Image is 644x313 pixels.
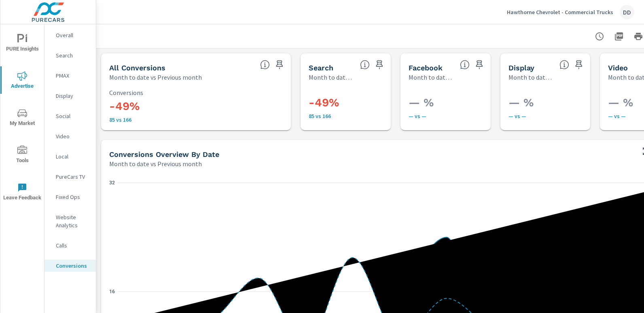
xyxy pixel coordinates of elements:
p: Social [56,112,89,120]
p: Month to date vs Previous month [109,72,202,82]
p: Fixed Ops [56,193,89,201]
p: Conversions [109,89,283,96]
div: Video [44,130,96,142]
span: Tools [3,146,42,165]
h5: All Conversions [109,63,165,72]
div: Conversions [44,260,96,272]
div: Local [44,150,96,163]
p: — vs — [508,113,615,119]
div: PMAX [44,70,96,82]
div: Overall [44,29,96,41]
h3: — % [508,96,615,110]
h5: Conversions Overview By Date [109,150,219,159]
h5: Search [309,63,333,72]
text: 32 [109,180,115,186]
span: All Conversions include Actions, Leads and Unmapped Conversions [260,60,270,70]
div: Calls [44,239,96,252]
h3: -49% [309,96,415,110]
div: DD [620,5,634,19]
p: — vs — [409,113,515,119]
div: Website Analytics [44,211,96,231]
span: Leave Feedback [3,183,42,203]
h3: -49% [109,99,283,113]
div: Search [44,49,96,61]
div: Display [44,90,96,102]
p: Search [56,51,89,59]
p: Calls [56,241,89,250]
span: Save this to your personalized report [373,58,386,71]
p: Conversions [56,262,89,270]
span: Save this to your personalized report [273,58,286,71]
span: Display Conversions include Actions, Leads and Unmapped Conversions [559,60,569,70]
h5: Video [608,63,628,72]
p: Overall [56,31,89,39]
p: PureCars TV [56,173,89,181]
p: Hawthorne Chevrolet - Commercial Trucks [507,8,613,16]
div: PureCars TV [44,171,96,183]
h5: Facebook [409,63,443,72]
span: Advertise [3,71,42,91]
div: Social [44,110,96,122]
span: All conversions reported from Facebook with duplicates filtered out [460,60,470,70]
p: 85 vs 166 [309,113,415,119]
div: nav menu [0,24,44,210]
span: PURE Insights [3,34,42,54]
p: Website Analytics [56,213,89,229]
h5: Display [508,63,534,72]
p: Month to date vs Previous month [409,72,453,82]
h3: — % [409,96,515,110]
p: Month to date vs Previous month [309,72,354,82]
p: 85 vs 166 [109,116,283,123]
p: Local [56,152,89,161]
p: PMAX [56,72,89,80]
div: Fixed Ops [44,191,96,203]
p: Display [56,92,89,100]
span: Save this to your personalized report [473,58,486,71]
text: 16 [109,289,115,294]
span: Save this to your personalized report [572,58,585,71]
p: Video [56,132,89,140]
p: Month to date vs Previous month [109,159,202,169]
p: Month to date vs Previous month [508,72,553,82]
span: Search Conversions include Actions, Leads and Unmapped Conversions. [360,60,370,70]
span: My Market [3,108,42,128]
